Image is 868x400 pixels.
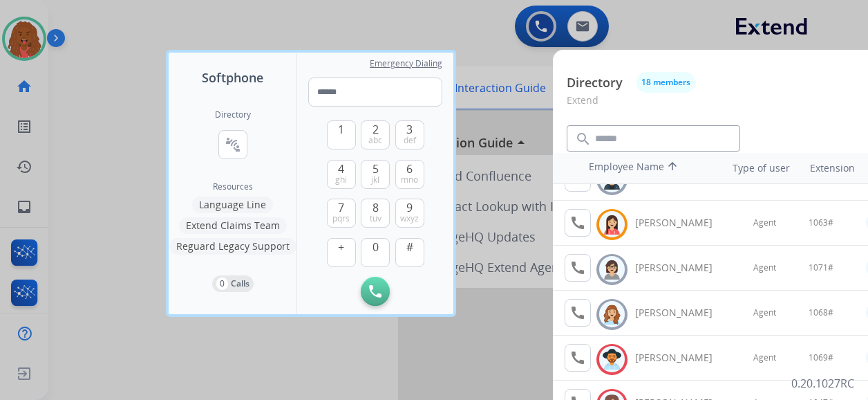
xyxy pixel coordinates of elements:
span: pqrs [332,213,350,224]
div: [PERSON_NAME] [635,216,728,230]
button: Language Line [192,197,273,213]
span: 1068# [809,307,833,318]
th: Type of user [713,154,797,182]
button: 2abc [361,120,390,149]
p: 0 [216,278,228,290]
img: avatar [602,259,622,280]
span: 2 [372,121,379,138]
span: 5 [372,161,379,177]
span: 1069# [809,352,833,363]
mat-icon: call [569,349,586,366]
button: Reguard Legacy Support [169,238,296,255]
span: 7 [338,199,344,216]
span: Agent [753,307,776,318]
span: 1063# [809,217,833,228]
button: 8tuv [361,199,390,228]
mat-icon: call [569,215,586,231]
button: 6mno [395,160,424,189]
h2: Directory [215,109,251,120]
span: ghi [335,174,347,185]
button: 0 [361,238,390,267]
button: + [327,238,356,267]
span: 4 [338,161,344,177]
img: avatar [602,304,622,325]
span: wxyz [400,213,419,224]
span: abc [368,135,382,146]
img: avatar [602,214,622,235]
span: mno [401,174,418,185]
span: Resources [213,181,253,192]
mat-icon: connect_without_contact [225,136,241,153]
button: 4ghi [327,160,356,189]
span: jkl [371,174,379,185]
span: 0 [372,239,379,255]
span: 1071# [809,262,833,273]
mat-icon: search [575,131,592,147]
span: Emergency Dialing [370,58,442,69]
span: 6 [406,161,413,177]
th: Employee Name [582,153,706,183]
div: [PERSON_NAME] [635,351,728,365]
button: 18 members [636,72,695,93]
button: 0Calls [212,275,254,292]
th: Extension [803,154,862,182]
button: 3def [395,120,424,149]
span: Agent [753,262,776,273]
span: Softphone [202,68,263,87]
mat-icon: call [569,304,586,321]
span: Agent [753,217,776,228]
button: Extend Claims Team [179,217,287,234]
span: 9 [406,199,413,216]
button: 7pqrs [327,199,356,228]
button: 9wxyz [395,199,424,228]
span: def [404,135,416,146]
span: Agent [753,352,776,363]
p: Directory [567,73,623,92]
img: avatar [602,349,622,370]
div: [PERSON_NAME] [635,261,728,275]
span: # [406,239,413,255]
img: call-button [369,285,381,298]
span: 1 [338,121,344,138]
span: 3 [406,121,413,138]
div: [PERSON_NAME] [635,306,728,320]
span: 8 [372,199,379,216]
mat-icon: call [569,260,586,276]
p: Calls [231,278,249,290]
button: 5jkl [361,160,390,189]
p: 0.20.1027RC [791,375,854,392]
button: # [395,238,424,267]
button: 1 [327,120,356,149]
span: tuv [370,213,381,224]
span: + [338,239,344,255]
mat-icon: arrow_upward [664,160,681,176]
